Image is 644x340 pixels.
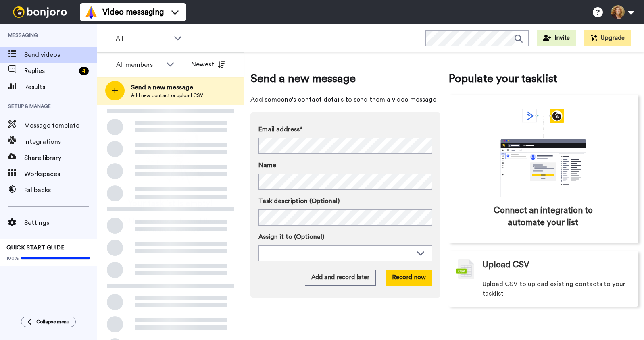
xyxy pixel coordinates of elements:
[250,95,440,104] span: Add someone's contact details to send them a video message
[482,279,630,299] span: Upload CSV to upload existing contacts to your tasklist
[24,50,97,60] span: Send videos
[482,259,529,271] span: Upload CSV
[130,127,211,192] img: ready-set-action.png
[24,185,97,195] span: Fallbacks
[24,169,97,179] span: Workspaces
[109,216,232,235] span: Add new contacts to send them personalised messages
[537,30,576,46] button: Invite
[483,109,604,197] div: animation
[483,205,604,229] span: Connect an integration to automate your list
[116,34,170,44] span: All
[85,6,98,19] img: vm-color.svg
[102,6,164,18] span: Video messaging
[79,67,89,75] div: 4
[185,56,231,73] button: Newest
[584,30,631,46] button: Upgrade
[24,218,97,228] span: Settings
[24,153,97,163] span: Share library
[250,70,440,87] span: Send a new message
[258,232,432,242] label: Assign it to (Optional)
[305,270,376,286] button: Add and record later
[24,66,76,76] span: Replies
[116,60,162,70] div: All members
[36,319,69,325] span: Collapse menu
[6,255,19,261] span: 100%
[131,83,203,92] span: Send a new message
[258,160,276,170] span: Name
[6,245,65,251] span: QUICK START GUIDE
[131,92,203,99] span: Add new contact or upload CSV
[448,70,638,87] span: Populate your tasklist
[24,121,97,131] span: Message template
[10,6,70,18] img: bj-logo-header-white.svg
[21,317,76,327] button: Collapse menu
[128,198,213,210] span: Your tasklist is empty!
[24,137,97,147] span: Integrations
[456,259,474,279] img: csv-grey.png
[24,82,97,92] span: Results
[258,124,432,134] label: Email address*
[386,270,432,286] button: Record now
[258,196,432,206] label: Task description (Optional)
